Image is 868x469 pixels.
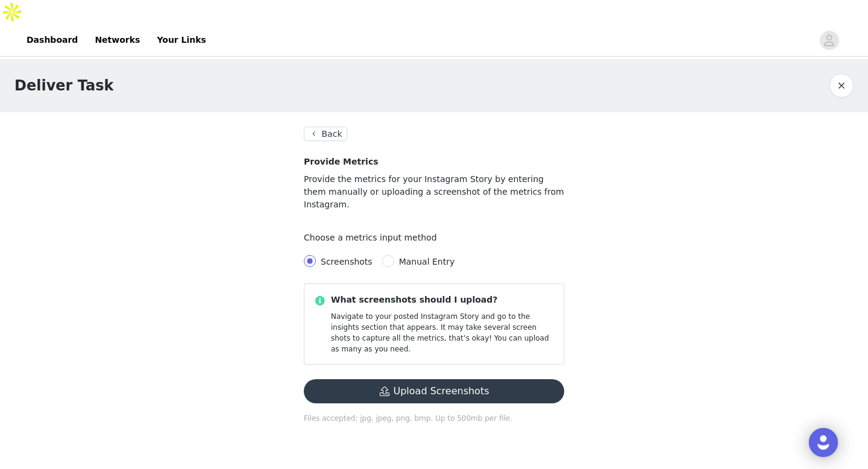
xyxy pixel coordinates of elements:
label: Choose a metrics input method [304,233,443,242]
p: Navigate to your posted Instagram Story and go to the insights section that appears. It may take ... [331,311,554,354]
h1: Deliver Task [14,75,113,96]
p: Provide the metrics for your Instagram Story by entering them manually or uploading a screenshot ... [304,173,564,211]
p: Files accepted: jpg, jpeg, png, bmp. Up to 500mb per file. [304,413,564,424]
a: Dashboard [19,27,85,54]
a: Networks [87,27,147,54]
p: What screenshots should I upload? [331,294,554,306]
span: Manual Entry [399,257,455,266]
span: Screenshots [321,257,373,266]
h4: Provide Metrics [304,156,564,168]
a: Your Links [149,27,213,54]
button: Upload Screenshots [304,379,564,403]
span: Upload Screenshots [304,387,564,397]
div: Open Intercom Messenger [809,428,838,457]
button: Back [304,127,347,141]
div: avatar [823,31,835,50]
